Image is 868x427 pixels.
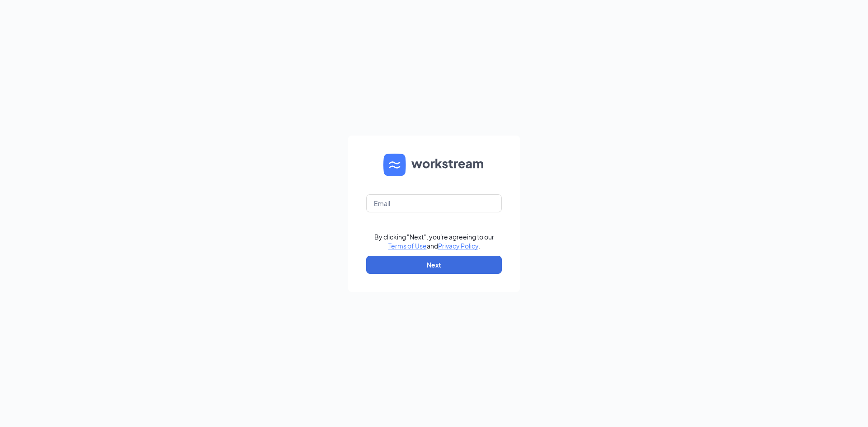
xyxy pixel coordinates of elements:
input: Email [366,194,502,212]
a: Privacy Policy [438,242,478,250]
button: Next [366,256,502,274]
div: By clicking "Next", you're agreeing to our and . [374,232,494,250]
a: Terms of Use [388,242,427,250]
img: WS logo and Workstream text [383,154,485,176]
